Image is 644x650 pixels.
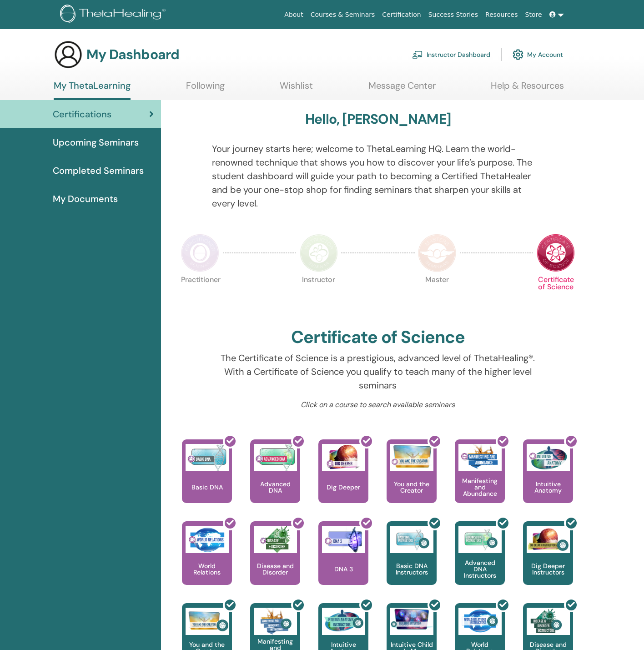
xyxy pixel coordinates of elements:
[212,351,544,392] p: The Certificate of Science is a prestigious, advanced level of ThetaHealing®. With a Certificate ...
[425,6,482,23] a: Success Stories
[455,478,505,497] p: Manifesting and Abundance
[181,234,219,272] img: Practitioner
[523,521,573,603] a: Dig Deeper Instructors Dig Deeper Instructors
[291,327,465,348] h2: Certificate of Science
[307,6,379,23] a: Courses & Seminars
[412,50,423,59] img: chalkboard-teacher.svg
[513,45,563,65] a: My Account
[250,563,300,575] p: Disease and Disorder
[250,439,300,521] a: Advanced DNA Advanced DNA
[323,484,364,490] p: Dig Deeper
[212,142,544,210] p: Your journey starts here; welcome to ThetaLearning HQ. Learn the world-renowned technique that sh...
[254,608,297,635] img: Manifesting and Abundance Instructors
[523,481,573,494] p: Intuitive Anatomy
[250,521,300,603] a: Disease and Disorder Disease and Disorder
[280,80,313,98] a: Wishlist
[390,526,433,553] img: Basic DNA Instructors
[53,107,111,121] span: Certifications
[458,526,502,553] img: Advanced DNA Instructors
[322,608,365,635] img: Intuitive Anatomy Instructors
[368,80,436,98] a: Message Center
[300,234,338,272] img: Instructor
[212,399,544,410] p: Click on a course to search available seminars
[181,276,219,314] p: Practitioner
[418,276,456,314] p: Master
[527,608,570,635] img: Disease and Disorder Instructors
[513,47,523,62] img: cog.svg
[182,563,232,575] p: World Relations
[458,608,502,635] img: World Relations Instructors
[318,521,368,603] a: DNA 3 DNA 3
[53,164,144,177] span: Completed Seminars
[186,526,229,553] img: World Relations
[482,6,522,23] a: Resources
[54,40,83,69] img: generic-user-icon.jpg
[523,563,573,575] p: Dig Deeper Instructors
[491,80,564,98] a: Help & Resources
[53,136,139,149] span: Upcoming Seminars
[305,111,451,127] h3: Hello, [PERSON_NAME]
[412,45,490,65] a: Instructor Dashboard
[186,80,225,98] a: Following
[322,444,365,471] img: Dig Deeper
[318,439,368,521] a: Dig Deeper Dig Deeper
[537,276,575,314] p: Certificate of Science
[322,526,365,553] img: DNA 3
[186,608,229,635] img: You and the Creator Instructors
[281,6,307,23] a: About
[390,444,433,469] img: You and the Creator
[186,444,229,471] img: Basic DNA
[387,521,437,603] a: Basic DNA Instructors Basic DNA Instructors
[527,444,570,471] img: Intuitive Anatomy
[455,439,505,521] a: Manifesting and Abundance Manifesting and Abundance
[455,559,505,579] p: Advanced DNA Instructors
[53,192,118,206] span: My Documents
[182,439,232,521] a: Basic DNA Basic DNA
[458,444,502,471] img: Manifesting and Abundance
[300,276,338,314] p: Instructor
[254,444,297,471] img: Advanced DNA
[387,439,437,521] a: You and the Creator You and the Creator
[523,439,573,521] a: Intuitive Anatomy Intuitive Anatomy
[250,481,300,494] p: Advanced DNA
[522,6,546,23] a: Store
[387,563,437,575] p: Basic DNA Instructors
[254,526,297,553] img: Disease and Disorder
[390,608,433,630] img: Intuitive Child In Me Instructors
[378,6,424,23] a: Certification
[418,234,456,272] img: Master
[527,526,570,553] img: Dig Deeper Instructors
[60,5,169,25] img: logo.png
[86,46,179,63] h3: My Dashboard
[387,481,437,494] p: You and the Creator
[182,521,232,603] a: World Relations World Relations
[455,521,505,603] a: Advanced DNA Instructors Advanced DNA Instructors
[54,80,131,100] a: My ThetaLearning
[537,234,575,272] img: Certificate of Science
